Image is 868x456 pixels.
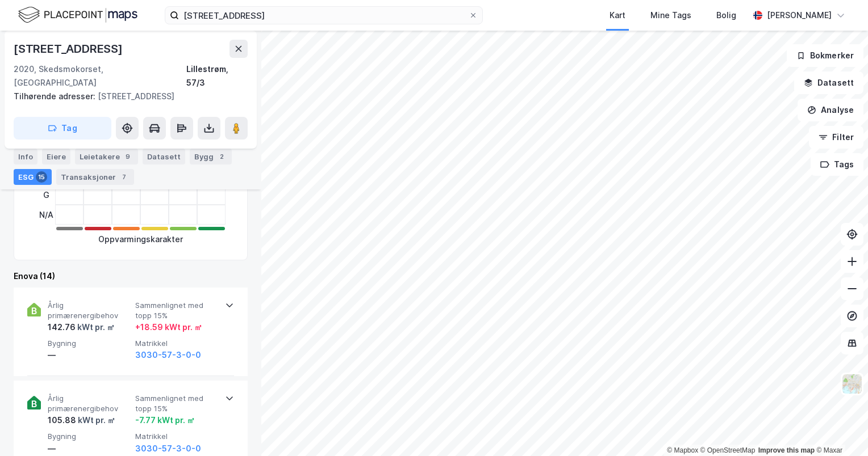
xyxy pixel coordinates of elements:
[48,432,131,441] span: Bygning
[135,413,195,427] div: -7.77 kWt pr. ㎡
[39,185,53,205] div: G
[48,320,115,334] div: 142.76
[650,9,691,22] div: Mine Tags
[186,62,248,90] div: Lillestrøm, 57/3
[75,149,138,164] div: Leietakere
[135,320,202,334] div: + 18.59 kWt pr. ㎡
[794,71,863,94] button: Datasett
[14,90,239,103] div: [STREET_ADDRESS]
[48,394,131,413] span: Årlig primærenergibehov
[190,149,232,164] div: Bygg
[767,9,832,22] div: [PERSON_NAME]
[610,9,625,22] div: Kart
[135,442,201,455] button: 3030-57-3-0-0
[39,205,53,225] div: N/A
[76,320,115,334] div: kWt pr. ㎡
[216,151,227,162] div: 2
[787,44,863,67] button: Bokmerker
[135,394,218,413] span: Sammenlignet med topp 15%
[841,373,863,395] img: Z
[48,442,131,455] div: —
[14,149,37,164] div: Info
[135,339,218,348] span: Matrikkel
[135,348,201,362] button: 3030-57-3-0-0
[14,117,111,140] button: Tag
[76,413,115,427] div: kWt pr. ㎡
[48,301,131,320] span: Årlig primærenergibehov
[98,233,183,246] div: Oppvarmingskarakter
[809,126,863,149] button: Filter
[42,149,70,164] div: Eiere
[716,9,736,22] div: Bolig
[14,169,52,185] div: ESG
[811,402,868,456] div: Kontrollprogram for chat
[122,151,133,162] div: 9
[14,91,98,101] span: Tilhørende adresser:
[667,446,698,454] a: Mapbox
[48,348,131,362] div: —
[18,5,137,25] img: logo.f888ab2527a4732fd821a326f86c7f29.svg
[758,446,815,454] a: Improve this map
[118,171,130,183] div: 7
[135,432,218,441] span: Matrikkel
[56,169,134,185] div: Transaksjoner
[48,339,131,348] span: Bygning
[811,153,863,176] button: Tags
[143,149,185,164] div: Datasett
[14,269,248,283] div: Enova (14)
[135,301,218,320] span: Sammenlignet med topp 15%
[48,413,115,427] div: 105.88
[179,7,469,24] input: Søk på adresse, matrikkel, gårdeiere, leietakere eller personer
[14,62,186,90] div: 2020, Skedsmokorset, [GEOGRAPHIC_DATA]
[36,171,47,183] div: 15
[811,402,868,456] iframe: Chat Widget
[798,99,863,121] button: Analyse
[700,446,756,454] a: OpenStreetMap
[14,40,125,58] div: [STREET_ADDRESS]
